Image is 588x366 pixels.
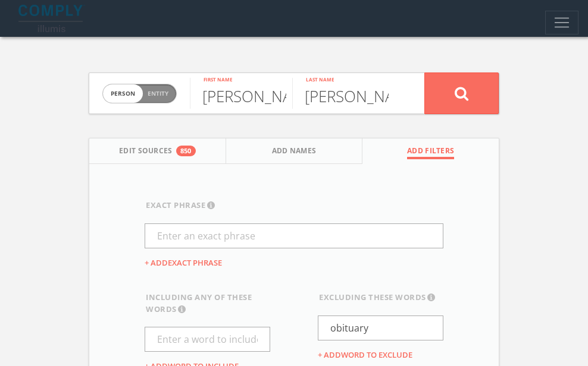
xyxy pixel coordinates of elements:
button: Toggle navigation [545,11,578,34]
span: person [103,84,143,103]
div: excluding these words [319,292,443,304]
button: Add Filters [362,138,499,164]
div: exact phrase [146,200,443,212]
input: Enter an exact phrase [145,223,443,248]
input: Enter a word to include [145,327,270,352]
button: + Addexact phrase [145,257,222,270]
span: Entity [148,89,168,98]
input: Enter a word to exclude [318,315,443,340]
img: illumis [18,5,85,32]
button: Edit Sources850 [89,138,226,164]
span: Add Filters [407,146,455,159]
button: + Addword to exclude [318,349,412,362]
div: including any of these words [146,292,270,315]
div: 850 [176,146,196,156]
span: Add Names [272,146,317,159]
button: Add Names [226,138,363,164]
span: Edit Sources [119,146,173,159]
